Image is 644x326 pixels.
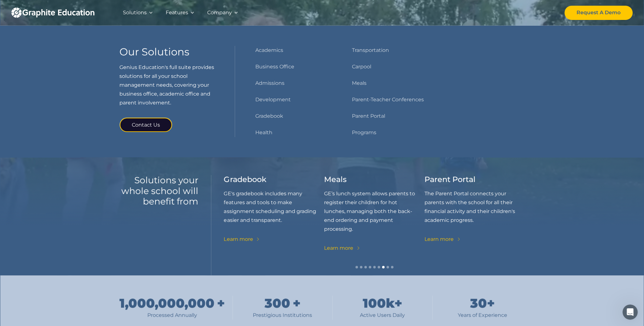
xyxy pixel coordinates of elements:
a: Learn more [224,235,261,244]
p: GE’s lunch system allows parents to register their children for hot lunches, managing both the ba... [324,189,424,234]
div: + [217,296,225,311]
a: Business Office [255,62,294,71]
div: Solutions [123,8,147,17]
div: carousel [224,175,525,275]
div: + [293,296,301,311]
div: Active Users Daily [360,311,405,320]
div: Features [166,8,188,17]
div: Show slide 8 of 9 [386,266,389,268]
a: Development [255,95,291,104]
div: Learn more [224,235,253,244]
a: Meals [352,79,367,88]
div: Processed Annually [119,311,225,320]
h2: Solutions your whole school will benefit from [119,175,198,207]
div: Contact Us [132,121,160,129]
h3: Gradebook [224,175,266,184]
div: Show slide 5 of 9 [373,266,376,268]
div: 7 of 9 [224,175,324,253]
div: Show slide 4 of 9 [369,266,371,268]
div: + [487,296,495,311]
p: GE's gradebook includes many features and tools to make assignment scheduling and grading easier ... [224,189,324,225]
a: Carpool [352,62,371,71]
a: Transportation [352,46,389,55]
div: 300 [265,296,290,311]
div: 1,000,000,000 [119,296,214,311]
p: The Parent Portal connects your parents with the school for all their financial activity and thei... [424,189,525,225]
div: Show slide 6 of 9 [378,266,380,268]
a: Request A Demo [564,6,633,20]
a: Parent-Teacher Conferences [352,95,424,104]
a: Academics [255,46,283,55]
div: Years of Experience [458,311,507,320]
a: Contact Us [119,117,172,132]
a: Parent Portal [352,112,385,121]
div: Show slide 1 of 9 [355,266,358,268]
div: Show slide 2 of 9 [360,266,362,268]
a: Programs [352,128,376,137]
div: 8 of 9 [324,175,424,253]
p: Genius Education's full suite provides solutions for all your school management needs, covering y... [119,63,215,107]
a: Admissions [255,79,284,88]
div: Learn more [324,244,353,253]
div: Prestigious Institutions [253,311,312,320]
h3: Parent Portal [424,175,475,184]
h3: Our Solutions [119,46,189,58]
h3: Meals [324,175,347,184]
a: Gradebook [255,112,283,121]
div: 100 [363,296,386,311]
div: Company [207,8,232,17]
a: Health [255,128,272,137]
div: k+ [386,296,402,311]
div: 9 of 9 [424,175,525,253]
div: Show slide 3 of 9 [364,266,367,268]
div: Show slide 7 of 9 [382,266,385,268]
div: 30 [470,296,487,311]
div: Request A Demo [577,8,621,17]
div: Show slide 9 of 9 [391,266,393,268]
div: Learn more [424,235,454,244]
iframe: Intercom live chat [622,304,638,320]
